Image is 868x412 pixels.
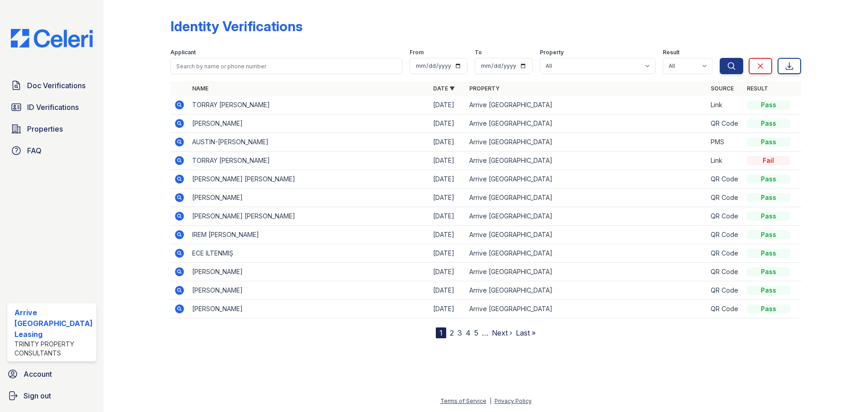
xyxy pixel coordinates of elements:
[170,58,402,74] input: Search by name or phone number
[475,49,482,56] label: To
[4,387,100,405] a: Sign out
[429,300,466,318] td: [DATE]
[474,328,478,337] a: 5
[429,281,466,300] td: [DATE]
[747,85,768,92] a: Result
[189,300,429,318] td: [PERSON_NAME]
[747,230,790,239] div: Pass
[540,49,564,56] label: Property
[466,263,707,281] td: Arrive [GEOGRAPHIC_DATA]
[429,96,466,114] td: [DATE]
[189,263,429,281] td: [PERSON_NAME]
[429,207,466,226] td: [DATE]
[663,49,679,56] label: Result
[189,244,429,263] td: ECE ILTENMIŞ
[466,96,707,114] td: Arrive [GEOGRAPHIC_DATA]
[707,96,743,114] td: Link
[189,281,429,300] td: [PERSON_NAME]
[429,170,466,189] td: [DATE]
[466,152,707,170] td: Arrive [GEOGRAPHIC_DATA]
[495,398,532,404] a: Privacy Policy
[24,369,52,379] span: Account
[747,156,790,165] div: Fail
[27,80,85,91] span: Doc Verifications
[707,244,743,263] td: QR Code
[192,85,208,92] a: Name
[707,152,743,170] td: Link
[410,49,424,56] label: From
[436,327,446,338] div: 1
[466,281,707,300] td: Arrive [GEOGRAPHIC_DATA]
[189,226,429,244] td: IREM [PERSON_NAME]
[466,189,707,207] td: Arrive [GEOGRAPHIC_DATA]
[707,263,743,281] td: QR Code
[433,85,455,92] a: Date ▼
[516,328,536,337] a: Last »
[482,327,488,338] span: …
[747,304,790,313] div: Pass
[711,85,734,92] a: Source
[189,152,429,170] td: TORRAY [PERSON_NAME]
[466,170,707,189] td: Arrive [GEOGRAPHIC_DATA]
[429,226,466,244] td: [DATE]
[747,193,790,202] div: Pass
[466,133,707,152] td: Arrive [GEOGRAPHIC_DATA]
[707,281,743,300] td: QR Code
[707,189,743,207] td: QR Code
[747,119,790,128] div: Pass
[450,328,454,337] a: 2
[707,170,743,189] td: QR Code
[747,267,790,276] div: Pass
[14,307,93,340] div: Arrive [GEOGRAPHIC_DATA] Leasing
[466,207,707,226] td: Arrive [GEOGRAPHIC_DATA]
[707,133,743,152] td: PMS
[7,120,96,138] a: Properties
[14,340,93,358] div: Trinity Property Consultants
[429,114,466,133] td: [DATE]
[440,398,486,404] a: Terms of Service
[747,175,790,184] div: Pass
[707,226,743,244] td: QR Code
[466,114,707,133] td: Arrive [GEOGRAPHIC_DATA]
[429,189,466,207] td: [DATE]
[27,102,79,113] span: ID Verifications
[707,207,743,226] td: QR Code
[7,98,96,116] a: ID Verifications
[24,390,51,401] span: Sign out
[707,114,743,133] td: QR Code
[189,207,429,226] td: [PERSON_NAME] [PERSON_NAME]
[466,226,707,244] td: Arrive [GEOGRAPHIC_DATA]
[189,189,429,207] td: [PERSON_NAME]
[7,142,96,160] a: FAQ
[466,300,707,318] td: Arrive [GEOGRAPHIC_DATA]
[7,76,96,95] a: Doc Verifications
[170,49,196,56] label: Applicant
[189,170,429,189] td: [PERSON_NAME] [PERSON_NAME]
[429,152,466,170] td: [DATE]
[4,29,100,47] img: CE_Logo_Blue-a8612792a0a2168367f1c8372b55b34899dd931a85d93a1a3d3e32e68fde9ad4.png
[429,133,466,152] td: [DATE]
[429,244,466,263] td: [DATE]
[4,365,100,383] a: Account
[707,300,743,318] td: QR Code
[747,286,790,295] div: Pass
[170,18,302,34] div: Identity Verifications
[466,244,707,263] td: Arrive [GEOGRAPHIC_DATA]
[466,328,471,337] a: 4
[189,114,429,133] td: [PERSON_NAME]
[747,137,790,147] div: Pass
[492,328,512,337] a: Next ›
[429,263,466,281] td: [DATE]
[189,96,429,114] td: TORRAY [PERSON_NAME]
[27,123,63,134] span: Properties
[27,145,42,156] span: FAQ
[747,100,790,109] div: Pass
[189,133,429,152] td: AUSTIN-[PERSON_NAME]
[747,212,790,221] div: Pass
[747,249,790,258] div: Pass
[458,328,462,337] a: 3
[490,398,491,404] div: |
[469,85,500,92] a: Property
